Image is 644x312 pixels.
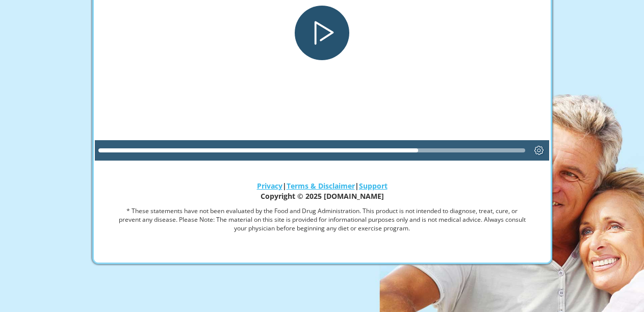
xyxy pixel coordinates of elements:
p: | | Copyright © 2025 [DOMAIN_NAME] [118,181,526,201]
a: Terms & Disclaimer [287,181,355,191]
a: Support [359,181,388,191]
img: footer.png [90,253,554,272]
button: Settings [529,140,549,161]
a: Privacy [257,181,282,191]
p: * These statements have not been evaluated by the Food and Drug Administration. This product is n... [118,206,526,232]
button: Play [295,6,349,60]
